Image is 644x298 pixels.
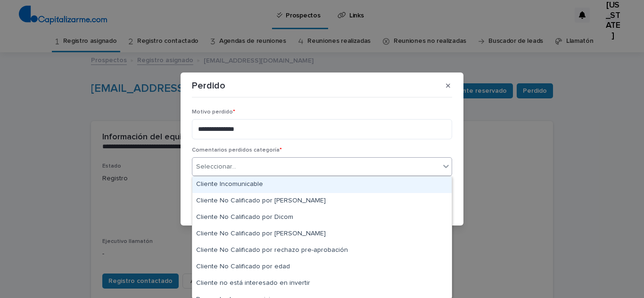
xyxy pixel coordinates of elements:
[192,259,452,275] div: Cliente No Calificado por edad
[192,209,452,226] div: Cliente No Calificado por Dicom
[196,163,236,170] font: Seleccionar...
[192,109,233,115] font: Motivo perdido
[192,242,452,259] div: Cliente No Calificado por rechazo pre-aprobación
[192,81,225,90] font: Perdido
[192,193,452,209] div: Cliente No Calificado por Renta
[192,177,452,193] div: Cliente Incomunicable
[192,147,280,153] font: Comentarios perdidos categoría
[192,226,452,242] div: Cliente No Calificado por Deuda
[192,275,452,292] div: Cliente no está interesado en invertir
